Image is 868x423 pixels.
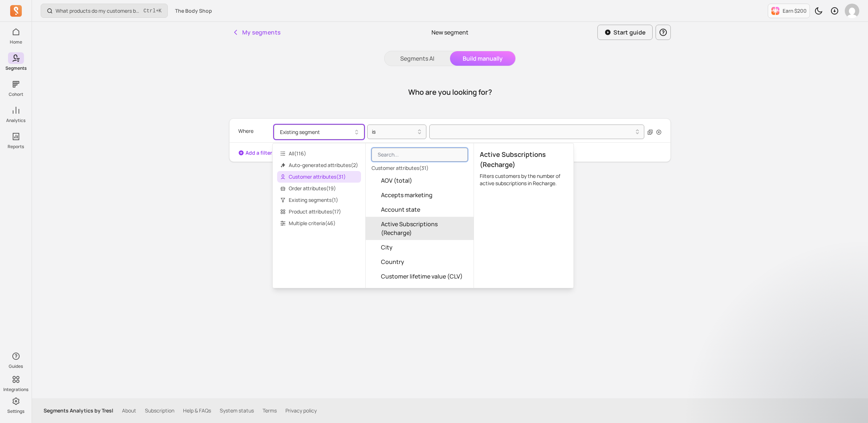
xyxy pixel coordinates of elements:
[277,206,361,217] span: Product attributes ( 17 )
[44,407,113,414] p: Segments Analytics by Tresl
[10,39,22,45] p: Home
[229,25,283,40] button: My segments
[220,407,254,414] a: System status
[381,205,420,214] span: Account state
[366,163,474,173] p: Customer attributes ( 31 )
[366,188,474,202] button: Accepts marketing
[408,87,492,97] h1: Who are you looking for?
[783,7,807,15] p: Earn $200
[366,173,474,188] button: AOV (total)
[366,269,474,284] button: Customer lifetime value (CLV)
[366,240,474,255] button: City
[366,255,474,269] button: Country
[238,125,253,138] p: Where
[450,51,515,66] button: Build manually
[381,176,412,185] span: AOV (total)
[811,4,826,18] button: Toggle dark mode
[366,284,474,298] button: Customer name
[277,159,361,171] span: Auto-generated attributes ( 2 )
[41,4,168,18] button: What products do my customers buy in the same order?Ctrl+K
[768,4,810,18] button: Earn $200
[145,407,174,414] a: Subscription
[238,149,272,156] button: Add a filter
[7,408,24,414] p: Settings
[277,148,361,159] span: All ( 116 )
[285,407,317,414] a: Privacy policy
[8,349,24,371] button: Guides
[277,217,361,229] span: Multiple criteria ( 46 )
[385,51,450,66] button: Segments AI
[6,118,25,123] p: Analytics
[381,272,463,281] span: Customer lifetime value (CLV)
[381,191,433,199] span: Accepts marketing
[143,7,156,15] kbd: Ctrl
[277,171,361,183] span: Customer attributes ( 31 )
[274,125,364,139] button: Existing segment
[480,172,568,187] p: Filters customers by the number of active subscriptions in Recharge.
[9,91,23,97] p: Cohort
[56,7,141,15] p: What products do my customers buy in the same order?
[5,65,27,71] p: Segments
[143,7,162,15] span: +
[122,407,136,414] a: About
[366,217,474,240] button: Active Subscriptions (Recharge)
[159,8,162,14] kbd: K
[229,211,671,219] p: Got questions?
[175,7,212,15] span: The Body Shop
[9,363,23,369] p: Guides
[277,194,361,206] span: Existing segments ( 1 )
[431,28,469,37] p: New segment
[845,4,859,18] img: avatar
[183,407,211,414] a: Help & FAQs
[480,149,568,170] p: Active Subscriptions (Recharge)
[597,25,653,40] button: Start guide
[3,387,28,393] p: Integrations
[613,28,646,37] p: Start guide
[263,407,277,414] a: Terms
[381,220,468,237] span: Active Subscriptions (Recharge)
[171,4,216,17] button: The Body Shop
[843,398,861,416] iframe: Intercom live chat
[8,144,24,150] p: Reports
[277,183,361,194] span: Order attributes ( 19 )
[366,202,474,217] button: Account state
[381,243,393,252] span: City
[372,148,468,162] input: Search...
[381,257,404,266] span: Country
